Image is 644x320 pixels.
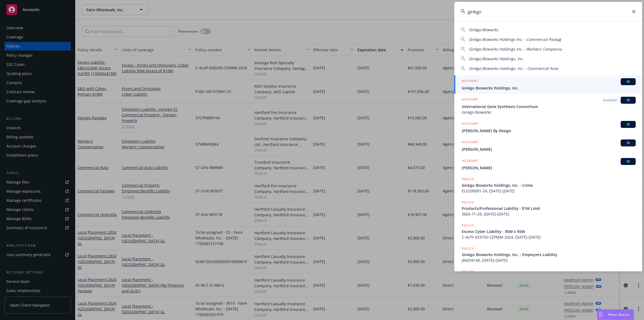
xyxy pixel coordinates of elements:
[469,46,562,52] span: Ginkgo Bioworks Holdings Inc. - Workers' Compensa
[454,174,642,197] a: POLICYGinkgo Bioworks Holdings, Inc. - CrimeELU200091-24, [DATE]-[DATE]
[462,97,478,103] h5: ACCOUNT
[462,200,474,205] h5: POLICY
[454,266,642,289] a: POLICY
[454,118,642,136] a: ACCOUNTBI[PERSON_NAME] By Design
[462,146,636,152] span: [PERSON_NAME]
[454,94,642,118] a: ACCOUNTArchivedBIInternational Gene Synthesis ConsortiumGinkgo Bioworks
[462,177,474,182] h5: POLICY
[454,197,642,220] a: POLICYProducts/Professional Liability - $1M Limit3603-71-29, [DATE]-[DATE]
[623,159,634,164] span: BI
[462,85,636,91] span: Ginkgo Bioworks Holdings, Inc.
[469,27,498,32] span: Ginkgo Bioworks
[469,37,561,42] span: Ginkgo Bioworks Holdings Inc. - Commercial Packag
[623,141,634,145] span: BI
[462,109,636,115] span: Ginkgo Bioworks
[462,211,636,217] span: 3603-71-29, [DATE]-[DATE]
[462,246,474,251] h5: POLICY
[623,98,634,103] span: BI
[462,139,478,146] h5: ACCOUNT
[462,257,636,263] span: J06034160, [DATE]-[DATE]
[454,243,642,266] a: POLICYGinkgo Bioworks Holdings, Inc. - Employers LiabilityJ06034160, [DATE]-[DATE]
[469,66,558,71] span: Ginkgo Bioworks Holdings, Inc. - Commercial Auto
[623,122,634,127] span: BI
[462,223,474,228] h5: POLICY
[454,2,642,21] input: Search...
[462,188,636,194] span: ELU200091-24, [DATE]-[DATE]
[462,158,478,164] h5: ACCOUNT
[597,309,634,320] button: Nova Assist
[454,136,642,155] a: ACCOUNTBI[PERSON_NAME]
[454,220,642,243] a: POLICYExcess Cyber Liability - $5M x $5MC-4LPY-029750-CEPMM-2024, [DATE]-[DATE]
[469,56,524,61] span: Ginkgo Bioworks Holdings, Inc.
[462,252,636,257] span: Ginkgo Bioworks Holdings, Inc. - Employers Liability
[454,75,642,94] a: ACCOUNTBIGinkgo Bioworks Holdings, Inc.
[462,234,636,240] span: C-4LPY-029750-CEPMM-2024, [DATE]-[DATE]
[603,98,616,103] span: Archived
[462,229,636,234] span: Excess Cyber Liability - $5M x $5M
[462,182,636,188] span: Ginkgo Bioworks Holdings, Inc. - Crime
[462,78,478,85] h5: ACCOUNT
[462,269,474,274] h5: POLICY
[608,312,630,317] span: Nova Assist
[462,165,636,171] span: [PERSON_NAME]
[462,128,636,134] span: [PERSON_NAME] By Design
[462,121,478,127] h5: ACCOUNT
[623,79,634,84] span: BI
[454,155,642,174] a: ACCOUNTBI[PERSON_NAME]
[597,310,604,320] div: Drag to move
[462,206,636,211] span: Products/Professional Liability - $1M Limit
[462,104,636,109] span: International Gene Synthesis Consortium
